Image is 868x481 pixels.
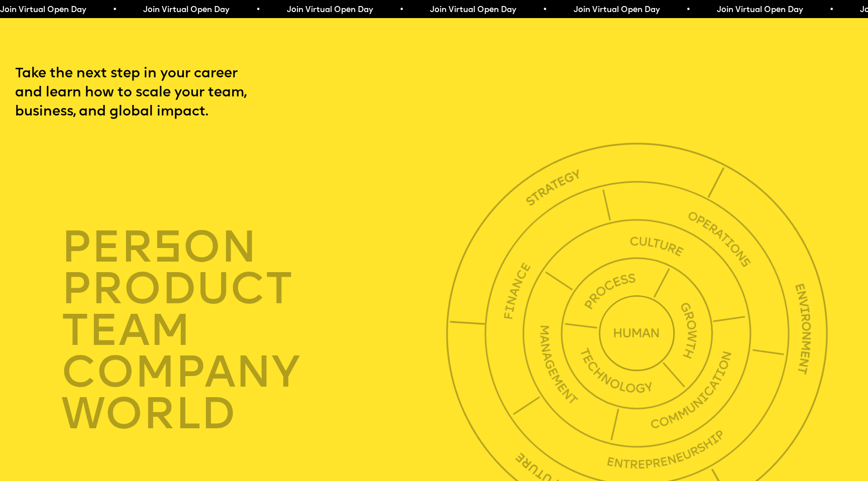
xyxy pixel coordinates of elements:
div: per on [61,226,452,268]
span: • [685,6,690,14]
span: s [153,228,183,273]
span: • [255,6,260,14]
p: Take the next step in your career and learn how to scale your team, business, and global impact. [15,64,284,122]
div: TEAM [61,310,452,351]
span: • [541,6,546,14]
div: world [61,393,452,435]
div: product [61,268,452,310]
span: • [398,6,403,14]
span: • [112,6,116,14]
span: • [828,6,833,14]
div: company [61,351,452,393]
